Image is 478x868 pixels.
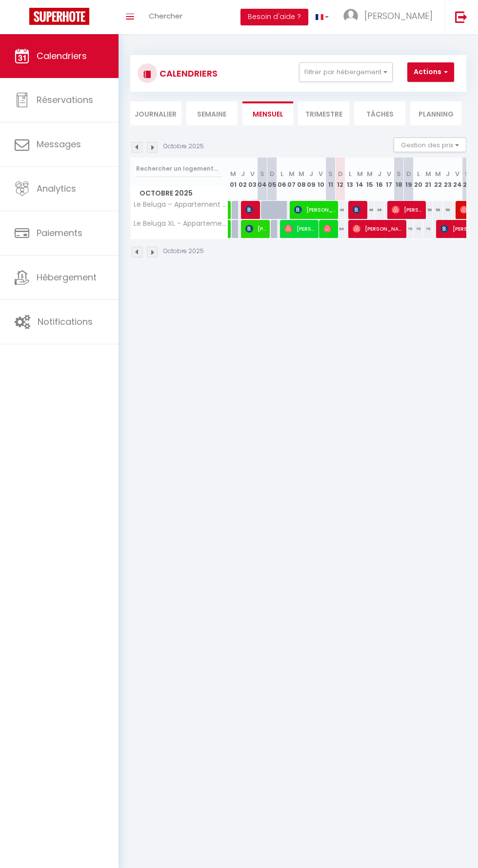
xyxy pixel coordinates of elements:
span: Chercher [149,11,182,21]
th: 07 [287,158,297,201]
abbr: L [280,169,283,178]
span: [PERSON_NAME] [460,200,473,219]
span: Analytics [37,182,76,195]
th: 15 [365,158,375,201]
abbr: M [289,169,295,178]
div: 75 [404,220,414,238]
div: 64 [336,220,345,238]
div: 46 [375,201,384,219]
th: 16 [375,158,384,201]
p: Octobre 2025 [163,142,204,151]
li: Planning [410,101,461,125]
span: Paiements [37,227,82,239]
abbr: L [349,169,352,178]
span: [PERSON_NAME] [353,219,405,238]
span: [PERSON_NAME] [294,200,337,219]
th: 03 [248,158,258,201]
abbr: J [446,169,450,178]
abbr: S [328,169,333,178]
th: 08 [297,158,306,201]
th: 21 [423,158,433,201]
th: 19 [404,158,414,201]
span: [PERSON_NAME] [284,219,317,238]
img: Super Booking [29,8,89,25]
abbr: D [338,169,343,178]
th: 23 [443,158,453,201]
th: 18 [394,158,404,201]
li: Journalier [130,101,181,125]
span: [PERSON_NAME] [323,219,337,238]
div: 46 [336,201,345,219]
th: 06 [277,158,287,201]
span: Le Beluga – Appartement proche Airbus [132,201,230,208]
span: Messages [37,138,81,150]
span: Le Beluga XL - Appartement proche Airbus [132,220,230,227]
abbr: M [367,169,373,178]
th: 01 [228,158,238,201]
abbr: S [260,169,264,178]
span: [PERSON_NAME] [364,10,433,22]
th: 17 [384,158,394,201]
abbr: M [299,169,304,178]
th: 22 [433,158,443,201]
abbr: J [309,169,313,178]
abbr: M [230,169,236,178]
abbr: M [357,169,363,178]
abbr: D [270,169,275,178]
th: 14 [355,158,365,201]
abbr: V [455,169,459,178]
span: Notifications [38,316,93,328]
th: 09 [306,158,316,201]
abbr: V [387,169,391,178]
th: 04 [258,158,267,201]
abbr: J [378,169,381,178]
div: 56 [433,201,443,219]
button: Gestion des prix [394,138,466,152]
abbr: J [241,169,245,178]
span: Sintaria Simamora [245,200,259,219]
abbr: M [425,169,431,178]
th: 20 [414,158,423,201]
p: Octobre 2025 [163,247,204,256]
abbr: V [250,169,255,178]
input: Rechercher un logement... [136,160,222,178]
abbr: M [435,169,441,178]
abbr: S [465,169,469,178]
button: Actions [407,62,454,82]
span: Octobre 2025 [131,186,228,200]
span: [PERSON_NAME] [392,200,424,219]
button: Filtrer par hébergement [299,62,393,82]
span: [PERSON_NAME] [353,200,366,219]
th: 02 [238,158,248,201]
div: 75 [423,220,433,238]
abbr: S [397,169,401,178]
li: Trimestre [298,101,349,125]
div: 46 [365,201,375,219]
th: 24 [453,158,462,201]
li: Tâches [354,101,405,125]
img: ... [343,9,358,23]
th: 13 [345,158,355,201]
img: logout [455,11,467,23]
span: [PERSON_NAME] [245,219,268,238]
th: 12 [336,158,345,201]
abbr: L [417,169,420,178]
button: Besoin d'aide ? [240,9,308,25]
div: 58 [443,201,453,219]
div: 56 [423,201,433,219]
abbr: D [406,169,411,178]
h3: CALENDRIERS [157,62,218,84]
span: Calendriers [37,50,87,62]
th: 11 [326,158,336,201]
li: Mensuel [242,101,294,125]
span: Hébergement [37,271,97,283]
th: 25 [462,158,472,201]
th: 05 [267,158,277,201]
div: 75 [414,220,423,238]
span: Réservations [37,94,93,106]
abbr: V [319,169,323,178]
li: Semaine [186,101,238,125]
th: 10 [316,158,326,201]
